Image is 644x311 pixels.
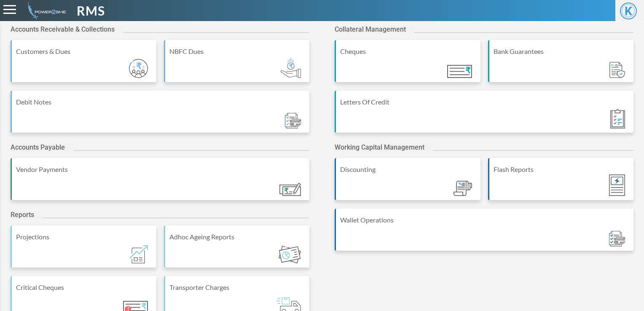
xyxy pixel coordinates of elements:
img: Module_ic [447,65,472,78]
img: Module_ic [279,246,301,263]
img: Module_ic [609,174,625,196]
img: admin [24,2,66,19]
div: Debit Notes [16,97,305,107]
h2: Reports [11,211,43,219]
div: Bank Guarantees [494,46,630,56]
div: Discounting [340,164,476,174]
a: Wallet Operations Module_ic [335,209,633,259]
div: Projections [16,232,152,242]
div: NBFC Dues [169,46,306,56]
a: Cheques Module_ic [335,40,480,91]
a: Discounting Module_ic [335,158,480,209]
img: Module_ic [610,109,625,129]
a: NBFC Dues Module_ic [164,40,310,91]
div: Letters Of Credit [340,97,629,107]
div: Transporter Charges [169,282,306,292]
span: RMS [77,1,105,20]
span: K [620,3,637,19]
img: Module_ic [279,183,301,196]
img: Module_ic [129,245,148,263]
a: Flash Reports Module_ic [488,158,634,209]
a: Letters Of Credit Module_ic [335,91,633,141]
a: Bank Guarantees Module_ic [488,40,634,91]
a: Vendor Payments Module_ic [11,158,309,209]
img: Module_ic [609,231,625,247]
h2: Collateral Management [335,25,414,33]
div: Cheques [340,46,476,56]
a: Projections Module_ic [11,225,156,276]
img: Module_ic [453,181,472,196]
img: Module_ic [281,58,301,78]
img: Module_ic [609,62,625,78]
div: Vendor Payments [16,164,305,174]
h2: Accounts Payable [11,143,73,151]
div: Wallet Operations [340,215,629,225]
img: Module_ic [129,59,148,78]
h2: Working Capital Management [335,143,433,151]
div: Critical Cheques [16,282,152,292]
div: Flash Reports [494,164,630,174]
div: Adhoc Ageing Reports [169,232,306,242]
img: Module_ic [285,113,301,129]
div: Customers & Dues [16,46,152,56]
h2: Accounts Receivable & Collections [11,25,123,33]
a: Customers & Dues Module_ic [11,40,156,91]
a: Adhoc Ageing Reports Module_ic [164,225,310,276]
a: Debit Notes Module_ic [11,91,309,141]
